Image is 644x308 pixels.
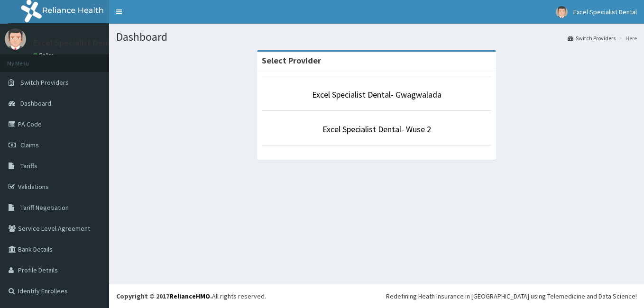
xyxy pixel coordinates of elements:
[573,8,637,16] span: Excel Specialist Dental
[262,55,321,66] strong: Select Provider
[20,162,37,170] span: Tariffs
[33,38,118,47] p: Excel Specialist Dental
[20,141,39,149] span: Claims
[116,31,637,43] h1: Dashboard
[33,52,56,58] a: Online
[169,292,210,300] a: RelianceHMO
[20,99,51,108] span: Dashboard
[109,284,644,308] footer: All rights reserved.
[386,291,637,301] div: Redefining Heath Insurance in [GEOGRAPHIC_DATA] using Telemedicine and Data Science!
[616,34,637,42] li: Here
[556,6,568,18] img: User Image
[322,124,431,135] a: Excel Specialist Dental- Wuse 2
[312,89,442,100] a: Excel Specialist Dental- Gwagwalada
[568,34,616,42] a: Switch Providers
[5,28,26,50] img: User Image
[20,78,69,87] span: Switch Providers
[116,292,212,300] strong: Copyright © 2017 .
[20,203,69,212] span: Tariff Negotiation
